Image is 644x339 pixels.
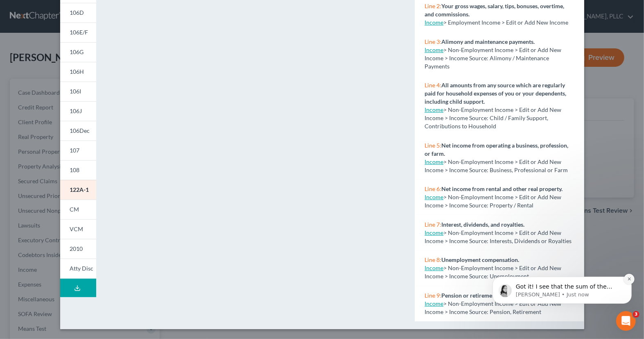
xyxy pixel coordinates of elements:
[425,2,564,18] strong: Your gross wages, salary, tips, bonuses, overtime, and commissions.
[70,88,81,95] span: 106I
[70,68,84,75] span: 106H
[60,219,96,239] a: VCM
[70,48,84,55] span: 106G
[425,2,441,9] span: Line 2:
[425,229,572,244] span: > Non-Employment Income > Edit or Add New Income > Income Source: Interests, Dividends or Royalties
[60,160,96,180] a: 108
[425,300,443,307] a: Income
[441,221,524,228] strong: Interest, dividends, and royalties.
[12,52,151,79] div: message notification from Lindsey, Just now. Got it! I see that the sum of the current monthly in...
[70,186,89,193] span: 122A-1
[425,46,561,70] span: > Non-Employment Income > Edit or Add New Income > Income Source: Alimony / Maintenance Payments
[425,292,441,299] span: Line 9:
[60,42,96,62] a: 106G
[36,66,141,73] p: Message from Lindsey, sent Just now
[425,193,561,209] span: > Non-Employment Income > Edit or Add New Income > Income Source: Property / Rental
[60,82,96,101] a: 106I
[425,19,443,26] a: Income
[70,166,80,173] span: 108
[60,180,96,200] a: 122A-1
[425,185,441,192] span: Line 6:
[425,193,443,200] a: Income
[425,82,566,105] strong: All amounts from any source which are regularly paid for household expenses of you or your depend...
[441,38,535,45] strong: Alimony and maintenance payments.
[60,62,96,82] a: 106H
[70,9,84,16] span: 106D
[480,225,644,317] iframe: Intercom notifications message
[60,3,96,23] a: 106D
[425,229,443,236] a: Income
[425,158,568,173] span: > Non-Employment Income > Edit or Add New Income > Income Source: Business, Professional or Farm
[70,225,84,232] span: VCM
[425,38,441,45] span: Line 3:
[60,239,96,259] a: 2010
[425,106,443,113] a: Income
[425,82,441,89] span: Line 4:
[18,59,32,72] img: Profile image for Lindsey
[441,185,563,192] strong: Net income from rental and other real property.
[633,311,639,318] span: 3
[425,221,441,228] span: Line 7:
[425,46,443,53] a: Income
[443,19,568,26] span: > Employment Income > Edit or Add New Income
[425,142,441,149] span: Line 5:
[441,292,519,299] strong: Pension or retirement income.
[70,147,80,154] span: 107
[60,141,96,160] a: 107
[70,107,82,114] span: 106J
[60,121,96,141] a: 106Dec
[425,142,568,157] strong: Net income from operating a business, profession, or farm.
[616,311,636,331] iframe: Intercom live chat
[60,259,96,279] a: Atty Disc
[425,158,443,165] a: Income
[144,49,154,59] button: Dismiss notification
[425,300,561,315] span: > Non-Employment Income > Edit or Add New Income > Income Source: Pension, Retirement
[425,264,443,271] a: Income
[70,127,90,134] span: 106Dec
[441,256,519,263] strong: Unemployment compensation.
[36,58,141,66] p: Got it! I see that the sum of the current monthly income is appearing as 1,731.13. Did you want a...
[70,206,79,213] span: CM
[60,23,96,42] a: 106E/F
[60,200,96,219] a: CM
[70,29,88,36] span: 106E/F
[70,265,94,272] span: Atty Disc
[60,101,96,121] a: 106J
[70,245,83,252] span: 2010
[425,106,561,130] span: > Non-Employment Income > Edit or Add New Income > Income Source: Child / Family Support, Contrib...
[425,256,441,263] span: Line 8:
